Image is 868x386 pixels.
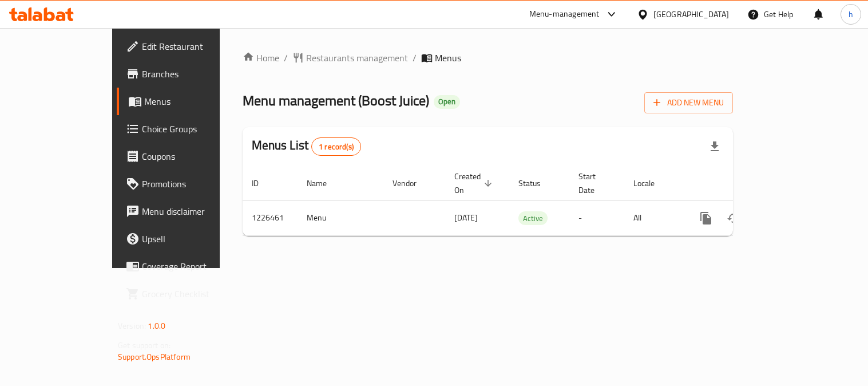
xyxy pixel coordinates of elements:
span: Locale [633,176,669,190]
div: [GEOGRAPHIC_DATA] [653,8,729,21]
span: Menu management ( Boost Juice ) [243,88,429,113]
td: Menu [298,200,383,235]
a: Restaurants management [292,51,408,65]
div: Export file [701,133,728,160]
span: 1 record(s) [312,141,360,152]
button: more [692,204,720,232]
a: Grocery Checklist [117,280,257,308]
a: Coupons [117,143,257,170]
a: Home [243,51,279,65]
div: Open [434,95,460,109]
span: Open [434,97,460,107]
nav: breadcrumb [243,51,733,65]
span: 1.0.0 [148,318,165,333]
h2: Menus List [252,137,361,156]
div: Active [518,211,548,225]
div: Menu-management [529,7,600,21]
span: [DATE] [454,210,478,225]
a: Promotions [117,170,257,198]
div: Total records count [311,137,361,156]
span: Branches [142,67,248,81]
span: Add New Menu [653,96,724,110]
span: Start Date [578,170,611,197]
a: Menus [117,88,257,115]
table: enhanced table [243,166,811,236]
span: Menus [144,94,248,108]
a: Coverage Report [117,253,257,280]
span: Active [518,212,548,225]
span: Status [518,176,556,190]
a: Upsell [117,225,257,253]
span: Menus [435,51,461,65]
span: Coupons [142,149,248,163]
span: Version: [118,318,146,333]
span: Get support on: [118,338,171,353]
button: Change Status [720,204,747,232]
td: 1226461 [243,200,298,235]
a: Choice Groups [117,115,257,143]
span: ID [252,176,274,190]
span: Coverage Report [142,259,248,273]
a: Menu disclaimer [117,198,257,225]
span: Upsell [142,232,248,246]
a: Support.OpsPlatform [118,349,191,364]
span: Menu disclaimer [142,204,248,218]
button: Add New Menu [644,92,733,113]
td: - [569,200,624,235]
li: / [413,51,417,65]
th: Actions [683,166,811,201]
span: Edit Restaurant [142,40,248,53]
span: Restaurants management [306,51,408,65]
a: Edit Restaurant [117,33,257,60]
span: Vendor [393,176,431,190]
span: Choice Groups [142,122,248,136]
li: / [284,51,288,65]
span: h [849,8,853,21]
td: All [624,200,683,235]
span: Name [307,176,342,190]
span: Promotions [142,177,248,191]
span: Grocery Checklist [142,287,248,301]
span: Created On [454,170,496,197]
a: Branches [117,60,257,88]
